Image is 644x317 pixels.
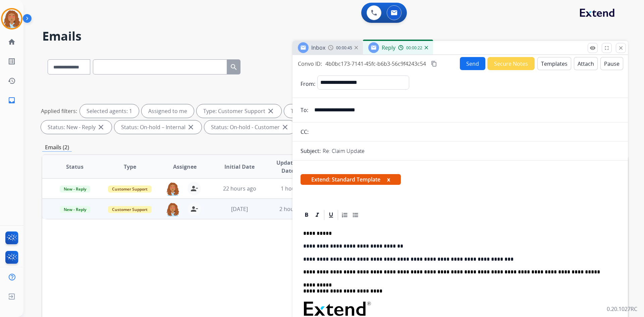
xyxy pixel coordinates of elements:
div: Type: Shipping Protection [284,104,372,118]
button: Pause [600,57,623,70]
p: Emails (2) [42,143,72,152]
span: 00:00:45 [336,45,352,51]
span: 1 hour ago [281,185,308,192]
p: From: [301,80,315,88]
button: Attach [574,57,598,70]
span: New - Reply [60,186,90,193]
span: 22 hours ago [223,185,256,192]
div: Type: Customer Support [197,104,281,118]
span: Assignee [173,163,197,171]
div: Status: On-hold - Customer [204,120,296,134]
mat-icon: fullscreen [604,45,610,51]
div: Bold [302,210,312,220]
span: 00:00:22 [406,45,422,51]
mat-icon: search [230,63,238,71]
mat-icon: person_remove [190,184,198,193]
mat-icon: remove_red_eye [590,45,596,51]
p: Re: Claim Update [323,147,365,155]
span: Reply [382,44,395,51]
p: 0.20.1027RC [607,305,637,313]
img: agent-avatar [166,202,179,216]
p: Convo ID: [298,60,322,68]
div: Assigned to me [142,104,194,118]
mat-icon: close [281,123,289,131]
img: avatar [2,9,21,28]
div: Underline [326,210,336,220]
span: Customer Support [108,186,152,193]
mat-icon: close [97,123,105,131]
span: [DATE] [231,205,248,213]
mat-icon: person_remove [190,205,198,213]
span: 2 hours ago [279,205,310,213]
span: Inbox [311,44,325,51]
p: Applied filters: [41,107,77,115]
div: Status: New - Reply [41,120,112,134]
span: Status [66,163,84,171]
span: 4b0bc173-7141-45fc-b6b3-56c9f4243c54 [325,60,426,67]
mat-icon: close [618,45,624,51]
mat-icon: close [187,123,195,131]
button: Send [460,57,485,70]
span: Updated Date [273,159,303,175]
span: Type [124,163,136,171]
div: Selected agents: 1 [80,104,139,118]
button: Templates [537,57,571,70]
mat-icon: content_copy [431,61,437,67]
mat-icon: history [8,77,16,85]
span: Customer Support [108,206,152,213]
p: To: [301,106,308,114]
button: Secure Notes [487,57,535,70]
div: Italic [312,210,322,220]
mat-icon: home [8,38,16,46]
button: x [387,175,390,183]
p: Subject: [301,147,321,155]
h2: Emails [42,30,628,43]
mat-icon: list_alt [8,57,16,65]
div: Ordered List [340,210,350,220]
div: Bullet List [351,210,361,220]
div: Status: On-hold – Internal [114,120,202,134]
mat-icon: inbox [8,96,16,104]
img: agent-avatar [166,182,179,196]
span: Extend: Standard Template [301,174,401,185]
p: CC: [301,128,309,136]
span: Initial Date [224,163,255,171]
span: New - Reply [60,206,90,213]
mat-icon: close [267,107,275,115]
